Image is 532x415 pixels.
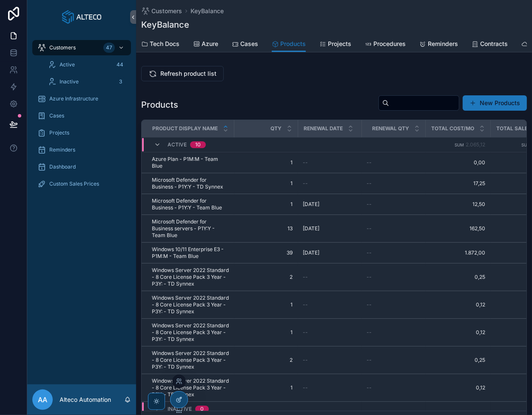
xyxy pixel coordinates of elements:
span: -- [367,274,372,280]
a: Projects [32,125,131,140]
a: 1 [239,180,293,187]
a: Windows Server 2022 Standard - 8 Core License Pack 3 Year - P3Y: - TD Synnex [152,267,229,287]
div: 47 [103,43,115,53]
a: 39 [239,249,293,256]
span: Azure Infrastructure [49,95,98,102]
a: -- [303,159,357,166]
span: Active [168,141,187,148]
a: [DATE] [303,201,357,208]
span: Procedures [373,40,406,48]
span: -- [303,357,308,363]
span: Tech Docs [150,40,179,48]
a: 1.872,00 [431,249,486,256]
span: Dashboard [49,163,76,170]
div: 10 [195,141,201,148]
span: Products [280,40,306,48]
span: Cases [240,40,258,48]
a: Cases [232,36,258,53]
a: [DATE] [303,225,357,232]
span: Qty [270,125,282,132]
a: Active44 [43,57,131,72]
span: 2 [239,274,293,280]
a: -- [367,329,421,336]
span: Total cost/Mo [431,125,474,132]
a: Microsoft Defender for Business - P1Y:Y - TD Synnex [152,177,229,190]
a: Azure Infrastructure [32,91,131,106]
span: Reminders [428,40,458,48]
a: 13 [239,225,293,232]
span: -- [303,274,308,280]
a: Inactive3 [43,74,131,89]
a: -- [303,357,357,363]
a: -- [303,180,357,187]
span: -- [303,301,308,308]
a: 1 [239,159,293,166]
span: Refresh product list [160,69,216,78]
span: -- [303,180,308,187]
span: 0,12 [431,329,486,336]
span: [DATE] [303,225,320,232]
span: 2.065,12 [466,141,486,148]
a: KeyBalance [191,7,224,15]
span: Windows 10/11 Enterprise E3 - P1M:M - Team Blue [152,246,229,260]
a: [DATE] [303,249,357,256]
a: 1 [239,301,293,308]
a: Windows Server 2022 Standard - 8 Core License Pack 3 Year - P3Y: - TD Synnex [152,322,229,343]
a: Windows Server 2022 Standard - 8 Core License Pack 3 Year - P3Y: - TD Synnex [152,295,229,315]
a: -- [303,329,357,336]
a: -- [367,201,421,208]
a: 1 [239,329,293,336]
a: 17,25 [431,180,486,187]
a: Reminders [32,142,131,157]
span: Windows Server 2022 Standard - 8 Core License Pack 3 Year - P3Y: - TD Synnex [152,378,229,398]
a: 1 [239,201,293,208]
span: Inactive [168,406,192,412]
a: -- [303,384,357,391]
a: 2 [239,357,293,363]
a: 1 [239,384,293,391]
span: 162,50 [431,225,486,232]
a: 0,12 [431,384,486,391]
small: Sum [522,143,531,147]
span: Custom Sales Prices [49,180,99,187]
a: Customers [141,7,182,15]
span: -- [367,180,372,187]
span: -- [303,329,308,336]
img: App logo [62,10,101,24]
span: Customers [151,7,182,15]
span: Renewal date [304,125,343,132]
a: Windows Server 2022 Standard - 8 Core License Pack 3 Year - P3Y: - TD Synnex [152,350,229,370]
a: Procedures [365,36,406,53]
span: -- [367,159,372,166]
span: Contracts [480,40,508,48]
a: Microsoft Defender for Business - P1Y:Y - Team Blue [152,197,229,211]
span: -- [367,201,372,208]
a: 0,00 [431,159,486,166]
a: -- [367,159,421,166]
a: 12,50 [431,201,486,208]
div: 3 [116,77,126,87]
a: Contracts [472,36,508,53]
span: -- [367,225,372,232]
span: -- [367,384,372,391]
a: -- [367,249,421,256]
a: Dashboard [32,159,131,175]
span: [DATE] [303,201,320,208]
a: 0,12 [431,301,486,308]
span: Customers [49,44,76,51]
a: Customers47 [32,40,131,55]
span: -- [367,329,372,336]
span: Projects [328,40,351,48]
